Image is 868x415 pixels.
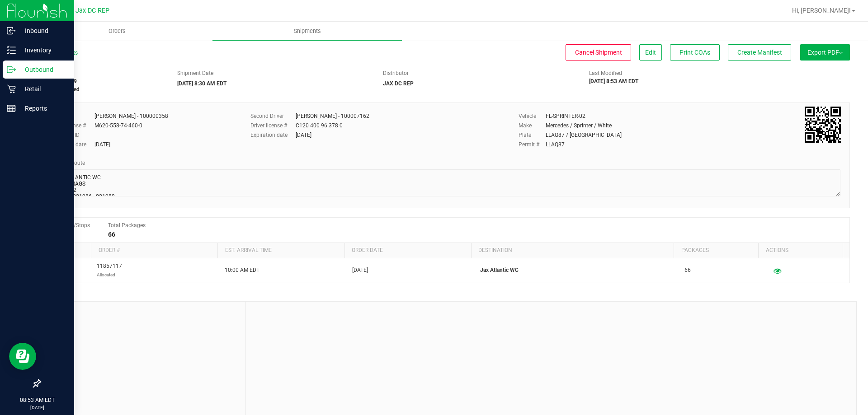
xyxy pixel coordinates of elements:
[4,404,70,411] p: [DATE]
[575,49,622,56] span: Cancel Shipment
[546,131,622,139] div: LLAQ87 / [GEOGRAPHIC_DATA]
[9,343,36,370] iframe: Resource center
[108,231,115,238] strong: 66
[670,44,720,61] button: Print COAs
[16,64,70,75] p: Outbound
[645,49,656,56] span: Edit
[566,44,631,61] button: Cancel Shipment
[792,7,851,14] span: Hi, [PERSON_NAME]!
[47,308,239,319] span: Notes
[758,243,843,258] th: Actions
[519,121,546,130] label: Make
[7,46,16,55] inline-svg: Inventory
[16,25,70,36] p: Inbound
[282,27,333,35] span: Shipments
[16,84,70,94] p: Retail
[589,69,622,77] label: Last Modified
[250,112,296,120] label: Second Driver
[250,131,296,139] label: Expiration date
[217,243,344,258] th: Est. arrival time
[94,121,142,130] div: M620-558-74-460-0
[352,266,368,275] span: [DATE]
[589,78,638,84] strong: [DATE] 8:53 AM EDT
[97,270,122,279] p: Allocated
[546,112,585,120] div: FL-SPRINTER-02
[40,69,164,77] span: Shipment #
[75,7,109,14] span: Jax DC REP
[546,140,565,149] div: LLAQ87
[7,84,16,93] inline-svg: Retail
[296,112,369,120] div: [PERSON_NAME] - 100007162
[805,107,841,143] img: Scan me!
[471,243,674,258] th: Destination
[805,107,841,143] qrcode: 20250827-009
[16,45,70,56] p: Inventory
[7,26,16,35] inline-svg: Inbound
[546,121,612,130] div: Mercedes / Sprinter / White
[807,49,843,56] span: Export PDF
[679,49,710,56] span: Print COAs
[519,140,546,149] label: Permit #
[22,22,212,41] a: Orders
[94,140,110,149] div: [DATE]
[383,69,409,77] label: Distributor
[7,65,16,74] inline-svg: Outbound
[519,131,546,139] label: Plate
[296,121,343,130] div: C120 400 96 378 0
[344,243,471,258] th: Order date
[177,69,213,77] label: Shipment Date
[684,266,691,275] span: 66
[639,44,662,61] button: Edit
[212,22,402,41] a: Shipments
[4,396,70,404] p: 08:53 AM EDT
[250,121,296,130] label: Driver license #
[7,104,16,113] inline-svg: Reports
[737,49,782,56] span: Create Manifest
[519,112,546,120] label: Vehicle
[94,112,168,120] div: [PERSON_NAME] - 100000358
[674,243,758,258] th: Packages
[108,222,146,228] span: Total Packages
[91,243,217,258] th: Order #
[225,266,259,275] span: 10:00 AM EDT
[97,262,122,279] span: 11857117
[383,80,414,87] strong: JAX DC REP
[177,80,226,87] strong: [DATE] 8:30 AM EDT
[296,131,311,139] div: [DATE]
[728,44,791,61] button: Create Manifest
[16,103,70,114] p: Reports
[480,266,674,275] p: Jax Atlantic WC
[800,44,850,61] button: Export PDF
[96,27,138,35] span: Orders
